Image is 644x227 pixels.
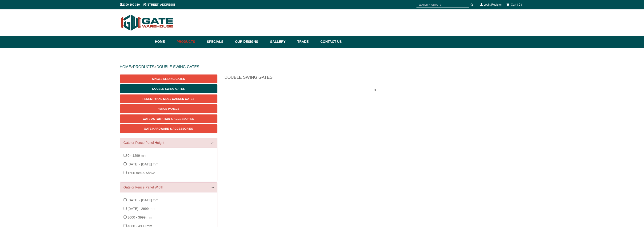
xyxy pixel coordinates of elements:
a: Gate or Fence Panel Width [124,185,214,190]
span: [DATE] - [DATE] mm [128,162,158,166]
a: Login/Register [484,3,502,6]
a: Specials [204,36,233,48]
img: please_wait.gif [372,89,376,91]
a: Products [174,36,205,48]
a: Gallery [268,36,295,48]
span: [DATE] - [DATE] mm [128,198,158,202]
a: Our Designs [233,36,268,48]
a: Gate or Fence Panel Height [124,140,214,145]
a: Single Sliding Gates [120,74,217,83]
span: Fence Panels [158,107,179,110]
a: Home [155,36,174,48]
div: > > [120,59,524,74]
a: Gate Hardware & Accessories [120,124,217,133]
a: Gate Automation & Accessories [120,114,217,123]
a: Fence Panels [120,104,217,113]
h1: Double Swing Gates [224,74,524,83]
a: DOUBLE SWING GATES [156,65,199,69]
a: HOME [120,65,131,69]
a: PRODUCTS [133,65,154,69]
span: Cart ( 0 ) [511,3,522,6]
span: Double Swing Gates [152,87,185,90]
span: 1600 mm & Above [128,171,155,175]
span: 3000 - 3999 mm [128,215,152,219]
span: Pedestrian / Side / Garden Gates [142,97,194,101]
a: Trade [295,36,318,48]
span: Gate Automation & Accessories [143,117,194,121]
span: [DATE] - 2999 mm [128,207,155,211]
span: 1300 100 310 | [STREET_ADDRESS] [120,3,175,6]
a: Pedestrian / Side / Garden Gates [120,94,217,103]
span: Gate Hardware & Accessories [144,127,193,130]
span: Single Sliding Gates [152,77,185,81]
img: Gate Warehouse [120,12,175,33]
a: Contact Us [318,36,342,48]
span: 0 - 1299 mm [128,154,147,157]
a: Double Swing Gates [120,84,217,93]
input: SEARCH PRODUCTS [416,2,469,8]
